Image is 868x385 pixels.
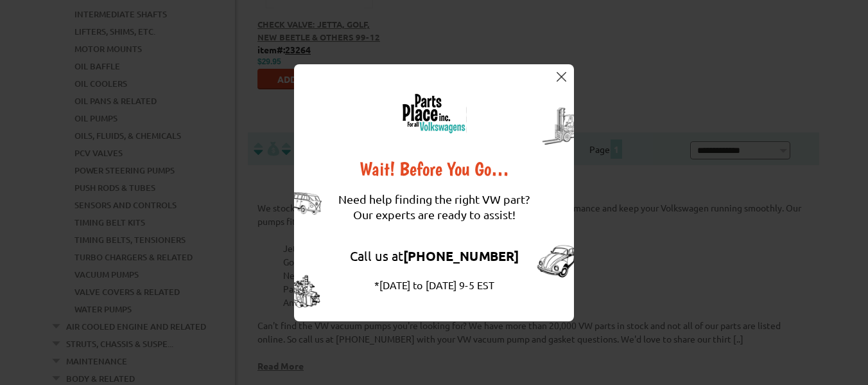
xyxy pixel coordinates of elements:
strong: [PHONE_NUMBER] [403,247,519,264]
div: Wait! Before You Go… [338,159,530,179]
a: Call us at[PHONE_NUMBER] [350,247,519,264]
img: logo [401,93,467,134]
div: *[DATE] to [DATE] 9-5 EST [338,277,530,292]
img: close [557,72,566,82]
div: Need help finding the right VW part? Our experts are ready to assist! [338,179,530,235]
